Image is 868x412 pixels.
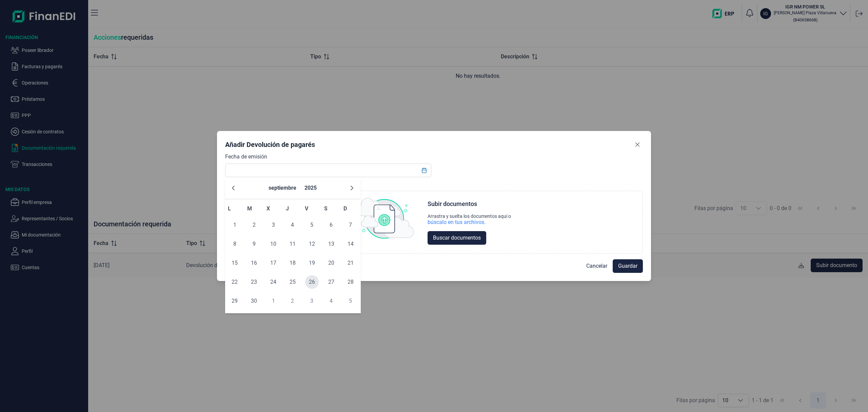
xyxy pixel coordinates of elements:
td: 06/09/2025 [321,216,341,235]
td: 20/09/2025 [321,254,341,273]
td: 01/09/2025 [225,216,244,235]
td: 08/09/2025 [225,235,244,254]
div: Subir documentos [428,200,477,208]
td: 29/09/2025 [225,292,244,311]
span: 2 [247,218,261,232]
span: D [343,205,347,212]
div: Añadir Devolución de pagarés [225,140,315,149]
span: 5 [344,294,357,308]
td: 05/10/2025 [341,292,360,311]
td: 24/09/2025 [264,273,283,292]
span: S [324,205,328,212]
span: 12 [305,237,319,251]
button: Buscar documentos [428,231,486,245]
span: 13 [324,237,338,251]
div: búscalo en tus archivos. [428,219,511,226]
td: 21/09/2025 [341,254,360,273]
span: L [228,205,231,212]
td: 01/10/2025 [264,292,283,311]
span: 14 [344,237,357,251]
img: upload img [357,198,414,239]
button: Choose Month [266,180,299,196]
td: 17/09/2025 [264,254,283,273]
span: 27 [324,275,338,289]
span: 4 [324,294,338,308]
label: Fecha de emisión [225,153,267,161]
span: 10 [267,237,280,251]
td: 23/09/2025 [244,273,264,292]
span: 6 [324,218,338,232]
span: V [305,205,308,212]
td: 05/09/2025 [302,216,321,235]
span: Guardar [618,262,637,270]
span: 1 [267,294,280,308]
span: 23 [247,275,261,289]
span: 22 [228,275,241,289]
td: 19/09/2025 [302,254,321,273]
span: 19 [305,256,319,270]
span: 21 [344,256,357,270]
td: 11/09/2025 [283,235,302,254]
td: 27/09/2025 [321,273,341,292]
span: 8 [228,237,241,251]
span: 24 [267,275,280,289]
button: Choose Date [418,164,431,176]
td: 07/09/2025 [341,216,360,235]
td: 12/09/2025 [302,235,321,254]
td: 18/09/2025 [283,254,302,273]
span: 26 [305,275,319,289]
td: 09/09/2025 [244,235,264,254]
span: 4 [286,218,299,232]
span: 1 [228,218,241,232]
td: 03/10/2025 [302,292,321,311]
span: 25 [286,275,299,289]
td: 28/09/2025 [341,273,360,292]
span: M [247,205,252,212]
span: 7 [344,218,357,232]
div: búscalo en tus archivos. [428,219,486,226]
span: 29 [228,294,241,308]
td: 16/09/2025 [244,254,264,273]
td: 13/09/2025 [321,235,341,254]
span: 3 [267,218,280,232]
td: 02/10/2025 [283,292,302,311]
button: Close [632,139,643,150]
td: 22/09/2025 [225,273,244,292]
span: 17 [267,256,280,270]
td: 25/09/2025 [283,273,302,292]
td: 04/09/2025 [283,216,302,235]
td: 04/10/2025 [321,292,341,311]
div: Arrastra y suelta los documentos aquí o [428,213,511,219]
span: 5 [305,218,319,232]
span: 11 [286,237,299,251]
button: Guardar [613,259,643,273]
span: 3 [305,294,319,308]
td: 10/09/2025 [264,235,283,254]
span: 28 [344,275,357,289]
button: Previous Month [228,183,239,193]
td: 30/09/2025 [244,292,264,311]
span: 30 [247,294,261,308]
span: 9 [247,237,261,251]
td: 03/09/2025 [264,216,283,235]
span: X [267,205,270,212]
td: 02/09/2025 [244,216,264,235]
span: 2 [286,294,299,308]
span: Buscar documentos [433,234,481,242]
td: 15/09/2025 [225,254,244,273]
span: J [286,205,289,212]
button: Cancelar [581,259,613,273]
span: Cancelar [586,262,607,270]
td: 14/09/2025 [341,235,360,254]
button: Next Month [347,183,357,193]
span: 15 [228,256,241,270]
span: 18 [286,256,299,270]
span: 16 [247,256,261,270]
div: Choose Date [225,177,361,313]
td: 26/09/2025 [302,273,321,292]
span: 20 [324,256,338,270]
button: Choose Year [302,180,319,196]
